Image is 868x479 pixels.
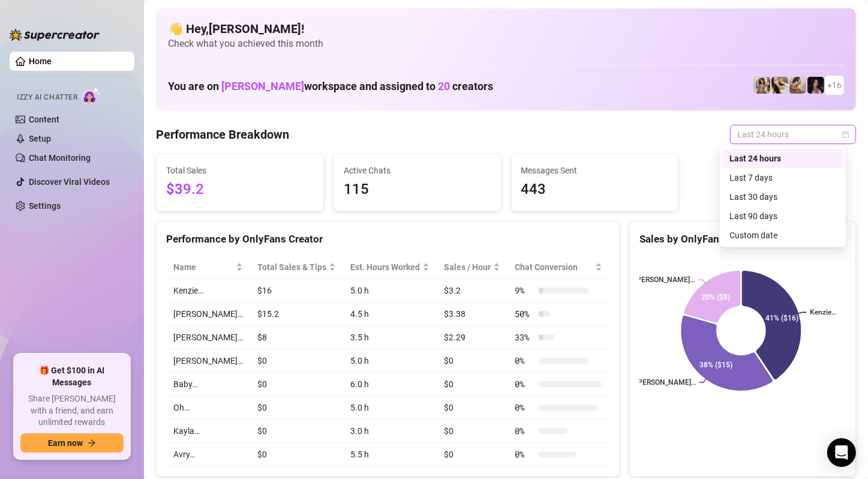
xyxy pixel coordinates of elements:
[729,229,836,242] div: Custom date
[250,303,343,326] td: $15.2
[343,420,437,443] td: 3.0 h
[48,438,83,448] span: Earn now
[437,303,507,326] td: $3.38
[168,37,844,50] span: Check what you achieved this month
[166,443,250,466] td: Avry…
[515,284,534,297] span: 9 %
[343,279,437,303] td: 5.0 h
[722,168,843,187] div: Last 7 days
[250,279,343,303] td: $16
[807,77,824,94] img: Baby (@babyyyybellaa)
[515,401,534,414] span: 0 %
[343,326,437,349] td: 3.5 h
[166,256,250,279] th: Name
[515,331,534,344] span: 33 %
[166,349,250,373] td: [PERSON_NAME]…
[842,131,849,138] span: calendar
[29,56,52,66] a: Home
[82,87,101,104] img: AI Chatter
[729,209,836,223] div: Last 90 days
[166,303,250,326] td: [PERSON_NAME]…
[343,303,437,326] td: 4.5 h
[250,326,343,349] td: $8
[729,152,836,165] div: Last 24 hours
[635,276,695,284] text: [PERSON_NAME]…
[515,307,534,321] span: 50 %
[515,448,534,461] span: 0 %
[771,77,788,94] img: Avry (@avryjennerfree)
[166,231,609,247] div: Performance by OnlyFans Creator
[507,256,609,279] th: Chat Conversion
[343,349,437,373] td: 5.0 h
[156,126,289,143] h4: Performance Breakdown
[437,373,507,396] td: $0
[810,309,836,317] text: Kenzie…
[343,443,437,466] td: 5.5 h
[729,190,836,203] div: Last 30 days
[437,420,507,443] td: $0
[437,396,507,420] td: $0
[250,420,343,443] td: $0
[722,149,843,168] div: Last 24 hours
[737,125,849,143] span: Last 24 hours
[17,92,77,103] span: Izzy AI Chatter
[521,178,669,201] span: 443
[344,164,491,177] span: Active Chats
[166,326,250,349] td: [PERSON_NAME]…
[29,153,91,163] a: Chat Monitoring
[250,443,343,466] td: $0
[88,439,96,447] span: arrow-right
[29,177,110,187] a: Discover Viral Videos
[20,433,124,453] button: Earn nowarrow-right
[515,424,534,438] span: 0 %
[10,29,100,41] img: logo-BBDzfeDw.svg
[515,354,534,367] span: 0 %
[250,256,343,279] th: Total Sales & Tips
[437,443,507,466] td: $0
[343,373,437,396] td: 6.0 h
[437,326,507,349] td: $2.29
[722,226,843,245] div: Custom date
[20,365,124,388] span: 🎁 Get $100 in AI Messages
[753,77,770,94] img: Avry (@avryjennervip)
[437,279,507,303] td: $3.2
[250,349,343,373] td: $0
[639,231,846,247] div: Sales by OnlyFans Creator
[166,178,314,201] span: $39.2
[344,178,491,201] span: 115
[166,373,250,396] td: Baby…
[168,20,844,37] h4: 👋 Hey, [PERSON_NAME] !
[729,171,836,184] div: Last 7 days
[168,80,493,93] h1: You are on workspace and assigned to creators
[166,279,250,303] td: Kenzie…
[350,261,420,274] div: Est. Hours Worked
[444,261,491,274] span: Sales / Hour
[635,378,695,387] text: [PERSON_NAME]…
[343,396,437,420] td: 5.0 h
[221,80,304,92] span: [PERSON_NAME]
[250,373,343,396] td: $0
[29,115,59,124] a: Content
[789,77,806,94] img: Kayla (@kaylathaylababy)
[257,261,326,274] span: Total Sales & Tips
[166,420,250,443] td: Kayla…
[722,187,843,206] div: Last 30 days
[722,206,843,226] div: Last 90 days
[515,261,592,274] span: Chat Conversion
[29,201,61,211] a: Settings
[515,378,534,391] span: 0 %
[166,396,250,420] td: Oh…
[250,396,343,420] td: $0
[437,349,507,373] td: $0
[29,134,51,143] a: Setup
[173,261,233,274] span: Name
[827,79,842,92] span: + 16
[827,438,856,467] div: Open Intercom Messenger
[166,164,314,177] span: Total Sales
[20,393,124,429] span: Share [PERSON_NAME] with a friend, and earn unlimited rewards
[521,164,669,177] span: Messages Sent
[438,80,450,92] span: 20
[437,256,507,279] th: Sales / Hour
